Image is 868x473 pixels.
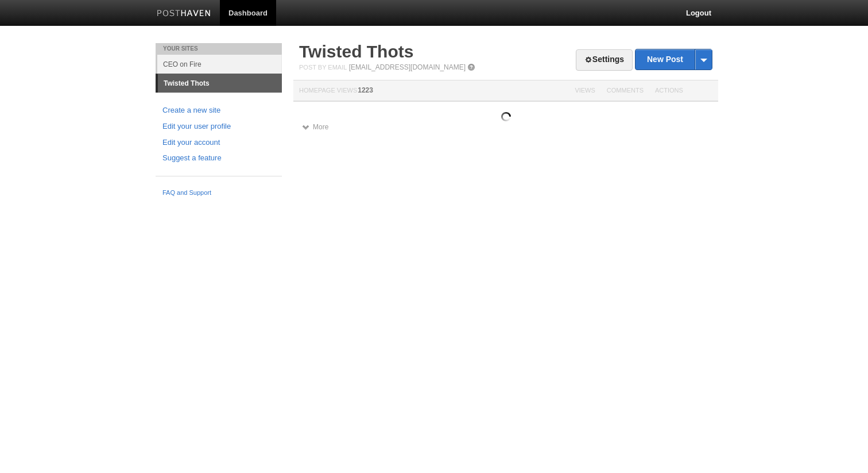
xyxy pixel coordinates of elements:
th: Homepage Views [293,80,569,102]
a: New Post [635,49,712,70]
th: Actions [649,80,718,102]
a: CEO on Fire [157,55,282,74]
span: 1223 [358,86,373,94]
img: Posthaven-bar [157,10,211,18]
a: [EMAIL_ADDRESS][DOMAIN_NAME] [349,63,466,71]
span: Post by Email [299,64,347,71]
a: Settings [576,49,633,71]
th: Views [569,80,600,102]
li: Your Sites [156,43,282,55]
a: More [302,123,328,131]
a: Edit your user profile [162,121,275,133]
a: Create a new site [162,105,275,117]
a: Twisted Thots [299,42,413,61]
a: Edit your account [162,137,275,149]
th: Comments [601,80,649,102]
img: loading.gif [501,112,511,121]
a: Twisted Thots [158,74,282,93]
a: FAQ and Support [162,188,275,198]
a: Suggest a feature [162,152,275,164]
